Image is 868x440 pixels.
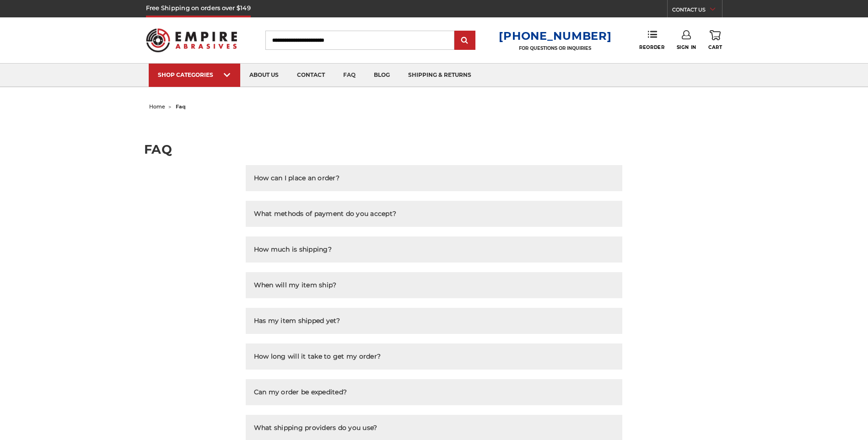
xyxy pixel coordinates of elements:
div: SHOP CATEGORIES [158,71,231,78]
h2: How much is shipping? [254,245,332,254]
h2: How long will it take to get my order? [254,352,381,361]
button: What methods of payment do you accept? [246,201,623,227]
a: contact [288,64,334,87]
img: Empire Abrasives [146,22,237,58]
a: blog [365,64,399,87]
a: Reorder [639,30,664,50]
a: [PHONE_NUMBER] [499,29,611,43]
a: Cart [708,30,722,50]
h2: How can I place an order? [254,173,340,183]
input: Submit [456,32,474,50]
h1: FAQ [144,143,724,156]
a: shipping & returns [399,64,480,87]
button: Has my item shipped yet? [246,308,623,334]
a: CONTACT US [672,5,722,17]
a: faq [334,64,365,87]
a: home [149,103,165,110]
button: How can I place an order? [246,165,623,191]
p: FOR QUESTIONS OR INQUIRIES [499,45,611,51]
span: Sign In [677,44,696,50]
span: Reorder [639,44,664,50]
h2: Can my order be expedited? [254,387,347,397]
h2: Has my item shipped yet? [254,316,340,326]
h2: When will my item ship? [254,280,337,290]
button: When will my item ship? [246,272,623,298]
h2: What methods of payment do you accept? [254,209,397,219]
button: How much is shipping? [246,236,623,263]
a: about us [240,64,288,87]
h2: What shipping providers do you use? [254,423,377,433]
button: How long will it take to get my order? [246,343,623,370]
span: faq [176,103,186,110]
span: Cart [708,44,722,50]
button: Can my order be expedited? [246,379,623,405]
